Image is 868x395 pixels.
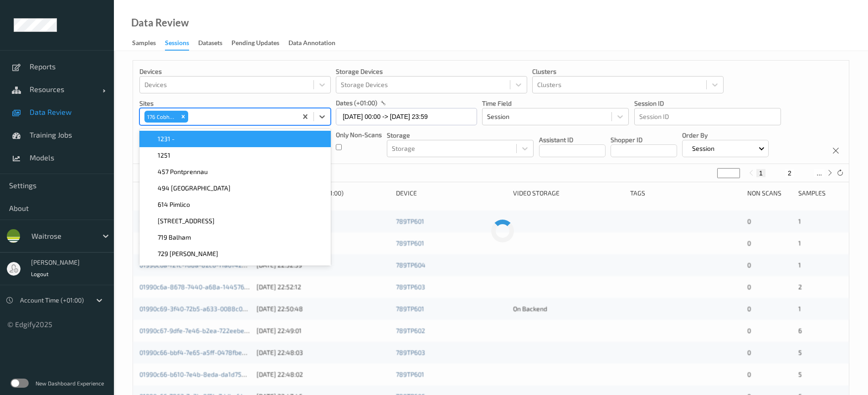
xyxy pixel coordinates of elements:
[132,38,156,50] div: Samples
[798,305,801,313] span: 1
[178,111,188,123] div: Remove 176 Cobham
[336,67,527,76] p: Storage Devices
[396,189,507,198] div: Device
[396,239,424,247] a: 789TP601
[144,111,178,123] div: 176 Cobham
[747,349,751,356] span: 0
[798,370,802,378] span: 5
[139,67,331,76] p: Devices
[747,189,791,198] div: Non Scans
[798,261,801,269] span: 1
[396,327,425,334] a: 789TP602
[396,305,424,313] a: 789TP601
[257,282,390,292] div: [DATE] 22:52:12
[396,283,425,291] a: 789TP603
[336,130,382,139] p: Only Non-Scans
[158,200,190,209] span: 614 Pimlico
[158,216,215,226] span: [STREET_ADDRESS]
[747,217,751,225] span: 0
[158,233,191,242] span: 719 Balham
[158,134,175,144] span: 1231 -
[396,349,425,356] a: 789TP603
[158,167,208,176] span: 457 Pontprennau
[336,98,377,108] p: dates (+01:00)
[139,305,263,313] a: 01990c69-3f40-72b5-a633-0088c073a4f3
[513,304,624,313] div: On Backend
[798,217,801,225] span: 1
[139,349,259,356] a: 01990c66-bbf4-7e65-a5ff-0478fbe7050c
[198,37,231,50] a: Datasets
[158,249,218,258] span: 729 [PERSON_NAME]
[747,305,751,313] span: 0
[257,370,390,379] div: [DATE] 22:48:02
[139,283,264,291] a: 01990c6a-8678-7440-a68a-1445761bdc0c
[798,327,802,334] span: 6
[231,38,279,50] div: Pending Updates
[611,135,677,144] p: Shopper ID
[814,169,825,177] button: ...
[689,144,718,153] p: Session
[798,239,801,247] span: 1
[785,169,794,177] button: 2
[482,99,629,108] p: Time Field
[798,349,802,356] span: 5
[396,370,424,378] a: 789TP601
[387,131,534,140] p: Storage
[747,239,751,247] span: 0
[198,38,222,50] div: Datasets
[798,283,802,291] span: 2
[139,99,331,108] p: Sites
[139,370,263,378] a: 01990c66-b610-7e4b-8eda-da1d75e979a3
[257,348,390,357] div: [DATE] 22:48:03
[756,169,765,177] button: 1
[747,370,751,378] span: 0
[131,18,189,27] div: Data Review
[747,327,751,334] span: 0
[288,37,344,50] a: Data Annotation
[257,304,390,313] div: [DATE] 22:50:48
[158,151,170,160] span: 1251
[532,67,724,76] p: Clusters
[747,283,751,291] span: 0
[682,131,769,140] p: Order By
[798,189,842,198] div: Samples
[513,189,624,198] div: Video Storage
[165,37,198,51] a: Sessions
[630,189,741,198] div: Tags
[139,327,263,334] a: 01990c67-9dfe-7e46-b2ea-722eebe249a0
[539,135,606,144] p: Assistant ID
[396,261,426,269] a: 789TP604
[634,99,781,108] p: Session ID
[747,261,751,269] span: 0
[165,38,189,51] div: Sessions
[132,37,165,50] a: Samples
[257,326,390,335] div: [DATE] 22:49:01
[396,217,424,225] a: 789TP601
[288,38,335,50] div: Data Annotation
[231,37,288,50] a: Pending Updates
[158,184,231,193] span: 494 [GEOGRAPHIC_DATA]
